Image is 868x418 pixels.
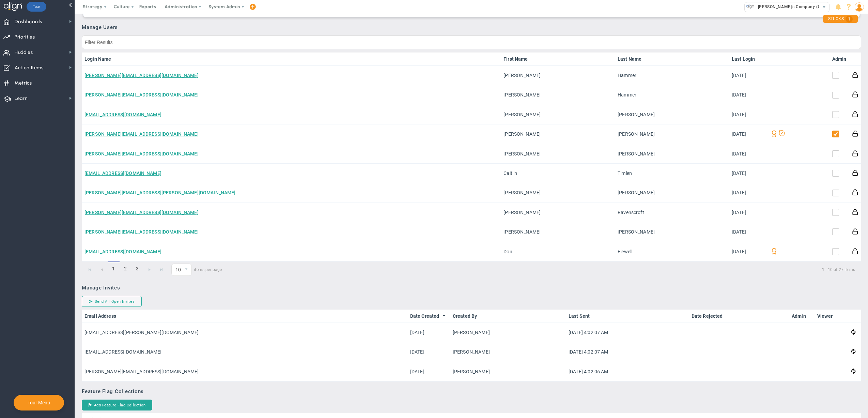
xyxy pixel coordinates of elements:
td: [DATE] [729,222,766,242]
td: [PERSON_NAME] [501,144,615,164]
span: System Admin [208,4,240,9]
h3: Feature Flag Collections [82,388,861,394]
span: Metrics [15,76,32,90]
a: [PERSON_NAME][EMAIL_ADDRESS][DOMAIN_NAME] [84,151,199,156]
span: Dashboards [15,15,42,29]
span: items per page [171,264,222,276]
a: [PERSON_NAME][EMAIL_ADDRESS][DOMAIN_NAME] [84,92,199,98]
span: Align Champion [769,130,777,138]
td: [DATE] [729,105,766,124]
td: [PERSON_NAME] [501,105,615,124]
td: Flewell [615,242,729,262]
span: 1 [108,262,120,276]
td: Timlen [615,164,729,183]
td: [PERSON_NAME] [501,66,615,85]
td: [DATE] [729,203,766,222]
td: [PERSON_NAME][EMAIL_ADDRESS][DOMAIN_NAME] [82,362,407,382]
span: Align Champion [769,248,777,256]
td: [PERSON_NAME] [615,144,729,164]
span: Learn [15,91,28,106]
span: Huddles [15,45,33,60]
h3: Manage Invites [82,285,861,291]
td: [DATE] [729,144,766,164]
a: [PERSON_NAME][EMAIL_ADDRESS][DOMAIN_NAME] [84,131,199,137]
span: select [182,264,191,275]
a: Go to the next page [143,264,155,276]
td: [DATE] [729,85,766,105]
td: [DATE] [729,164,766,183]
button: Reset Password [852,150,858,157]
a: Admin [832,56,847,62]
td: [EMAIL_ADDRESS][DOMAIN_NAME] [82,342,407,362]
span: [PERSON_NAME]'s Company (Sandbox) [755,2,837,11]
a: [PERSON_NAME][EMAIL_ADDRESS][DOMAIN_NAME] [84,73,199,78]
td: [PERSON_NAME] [615,222,729,242]
a: Login Name [84,56,498,62]
a: Created By [453,313,563,319]
button: Reset Password [852,169,858,176]
td: [DATE] 4:02:06 AM [566,362,689,382]
a: Last Login [732,56,764,62]
button: Reset Password [852,91,858,98]
a: Admin [792,313,812,319]
td: [PERSON_NAME] [501,183,615,203]
span: Culture [114,4,130,9]
span: Administration [165,4,197,9]
td: [DATE] [407,323,450,342]
td: Ravenscroft [615,203,729,222]
td: [DATE] [729,124,766,144]
span: 1 - 10 of 27 items [230,266,855,274]
button: Reset Password [852,71,858,78]
td: [PERSON_NAME] [450,342,566,362]
button: Reset Password [852,248,858,255]
a: Last Sent [569,313,686,319]
td: [DATE] 4:02:07 AM [566,323,689,342]
span: Action Items [15,61,44,75]
td: [PERSON_NAME] [615,124,729,144]
img: 48978.Person.photo [855,2,864,12]
a: First Name [503,56,612,62]
span: Priorities [15,30,35,44]
button: Send All Open Invites [82,296,142,307]
button: Reset Password [852,130,858,137]
td: [PERSON_NAME] [501,203,615,222]
a: 3 [131,262,143,276]
td: [PERSON_NAME] [615,105,729,124]
td: [DATE] [729,183,766,203]
button: Reset Password [852,110,858,118]
span: select [819,2,829,12]
a: Viewer [817,313,846,319]
button: Add Feature Flag Collection [82,400,152,410]
td: [PERSON_NAME] [501,85,615,105]
a: Email Address [84,313,404,319]
a: Date Created [410,313,447,319]
td: [PERSON_NAME] [501,222,615,242]
span: 0 [171,264,192,276]
button: Resend Invite [851,348,855,356]
button: Resend Invite [851,328,855,336]
button: Tour Menu [26,400,52,406]
span: 1 [846,16,853,23]
td: [PERSON_NAME] [501,124,615,144]
td: [EMAIL_ADDRESS][PERSON_NAME][DOMAIN_NAME] [82,323,407,342]
button: Reset Password [852,228,858,235]
button: Reset Password [852,208,858,215]
a: Go to the last page [155,264,167,276]
td: [DATE] [407,362,450,382]
td: [DATE] [729,66,766,85]
a: 2 [120,262,131,276]
td: Caitlin [501,164,615,183]
a: Last Name [618,56,726,62]
td: [PERSON_NAME] [450,362,566,382]
img: 33318.Company.photo [746,2,755,11]
td: [DATE] [729,242,766,262]
a: [PERSON_NAME][EMAIL_ADDRESS][DOMAIN_NAME] [84,210,199,215]
a: [EMAIL_ADDRESS][DOMAIN_NAME] [84,170,161,176]
a: [EMAIL_ADDRESS][DOMAIN_NAME] [84,112,161,117]
span: Strategy [83,4,103,9]
div: STUCKS [823,15,858,23]
button: Reset Password [852,189,858,196]
td: [DATE] 4:02:07 AM [566,342,689,362]
td: [PERSON_NAME] [450,323,566,342]
td: Don [501,242,615,262]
